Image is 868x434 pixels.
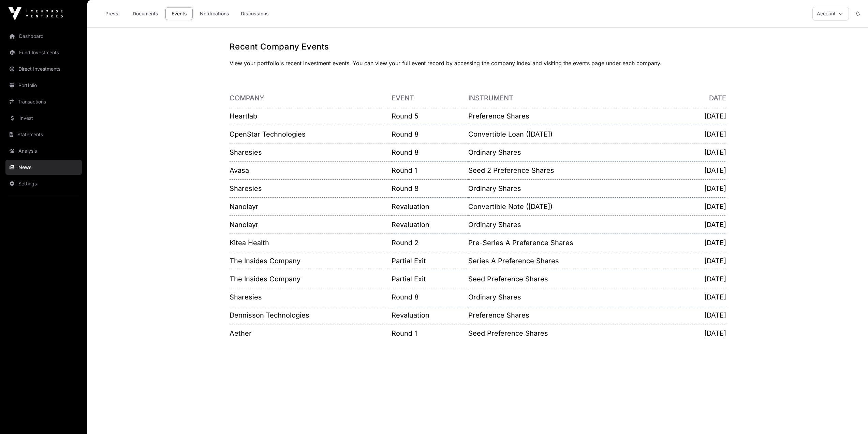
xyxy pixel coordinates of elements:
p: Convertible Loan ([DATE]) [468,129,681,139]
p: Preference Shares [468,310,681,320]
a: Press [98,7,126,20]
a: Heartlab [230,112,257,120]
p: Seed 2 Preference Shares [468,166,681,175]
p: [DATE] [682,148,726,157]
p: Pre-Series A Preference Shares [468,238,681,248]
p: [DATE] [682,129,726,139]
p: Round 5 [392,111,468,121]
p: Ordinary Shares [468,184,681,193]
a: Kitea Health [230,239,269,247]
a: The Insides Company [230,257,300,265]
th: Instrument [468,89,681,107]
a: News [5,160,82,175]
a: Discussions [236,7,273,20]
a: Sharesies [230,148,262,156]
p: Series A Preference Shares [468,256,681,266]
p: Revaluation [392,202,468,211]
a: Invest [5,111,82,126]
p: View your portfolio's recent investment events. You can view your full event record by accessing ... [230,59,726,67]
p: [DATE] [682,166,726,175]
p: Round 1 [392,328,468,338]
p: [DATE] [682,184,726,193]
a: Events [165,7,193,20]
p: Revaluation [392,310,468,320]
a: Documents [128,7,163,20]
p: Partial Exit [392,274,468,284]
p: Round 1 [392,166,468,175]
h1: Recent Company Events [230,41,726,52]
a: The Insides Company [230,275,300,283]
p: Convertible Note ([DATE]) [468,202,681,211]
p: [DATE] [682,292,726,302]
a: Notifications [195,7,234,20]
p: Round 8 [392,184,468,193]
a: Direct Investments [5,61,82,76]
p: Round 8 [392,148,468,157]
p: Round 8 [392,129,468,139]
th: Date [682,89,726,107]
p: Partial Exit [392,256,468,266]
p: [DATE] [682,328,726,338]
p: [DATE] [682,202,726,211]
a: Settings [5,176,82,191]
p: Ordinary Shares [468,292,681,302]
p: [DATE] [682,256,726,266]
p: Ordinary Shares [468,148,681,157]
p: Revaluation [392,220,468,229]
p: Round 8 [392,292,468,302]
th: Company [230,89,392,107]
p: Seed Preference Shares [468,274,681,284]
a: Avasa [230,166,249,174]
a: Nanolayr [230,202,259,211]
a: Sharesies [230,293,262,301]
p: [DATE] [682,238,726,248]
p: [DATE] [682,310,726,320]
a: Analysis [5,143,82,158]
p: Preference Shares [468,111,681,121]
p: [DATE] [682,274,726,284]
a: Statements [5,127,82,142]
a: Sharesies [230,184,262,193]
iframe: Chat Widget [834,401,868,434]
button: Account [812,7,849,20]
a: Aether [230,329,252,337]
a: OpenStar Technologies [230,130,306,138]
img: Icehouse Ventures Logo [8,7,63,20]
a: Portfolio [5,78,82,93]
p: Round 2 [392,238,468,248]
p: [DATE] [682,111,726,121]
a: Fund Investments [5,45,82,60]
a: Transactions [5,94,82,109]
a: Dashboard [5,29,82,44]
a: Nanolayr [230,221,259,229]
a: Dennisson Technologies [230,311,309,319]
p: Seed Preference Shares [468,328,681,338]
p: [DATE] [682,220,726,229]
th: Event [392,89,468,107]
p: Ordinary Shares [468,220,681,229]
